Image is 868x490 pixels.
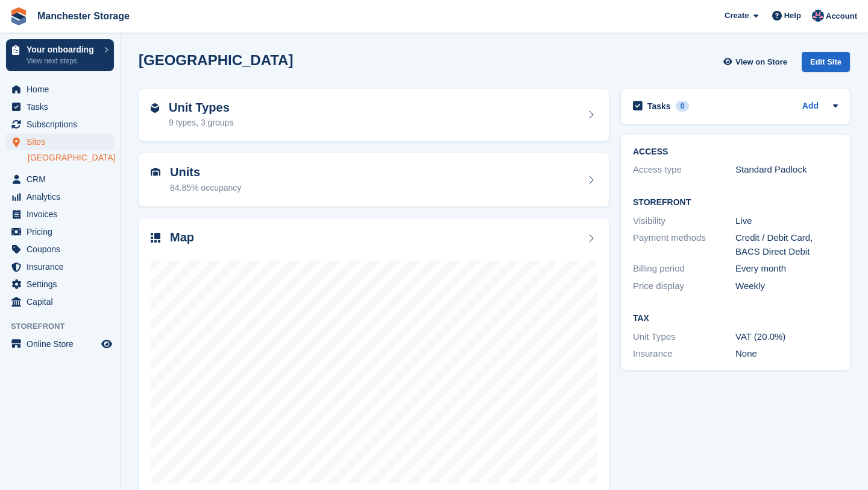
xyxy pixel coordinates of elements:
a: menu [6,258,114,275]
p: Your onboarding [27,45,98,54]
span: Tasks [27,98,99,115]
div: Payment methods [633,231,735,258]
a: Your onboarding View next steps [6,39,114,71]
h2: Units [170,165,241,179]
div: Weekly [735,279,838,293]
a: menu [6,81,114,98]
a: Add [802,100,819,113]
a: menu [6,133,114,150]
div: Visibility [633,214,735,228]
span: Capital [27,293,99,310]
a: Unit Types 9 types, 3 groups [139,89,609,142]
a: Manchester Storage [33,6,134,26]
span: Help [784,10,801,22]
div: Standard Padlock [735,163,838,177]
a: Units 84.85% occupancy [139,153,609,206]
a: Edit Site [802,52,850,77]
h2: ACCESS [633,147,838,157]
a: View on Store [722,52,792,72]
div: Price display [633,279,735,293]
div: Unit Types [633,330,735,344]
div: None [735,347,838,361]
a: menu [6,171,114,188]
div: Billing period [633,262,735,276]
span: View on Store [735,56,787,68]
span: Subscriptions [27,116,99,133]
a: menu [6,188,114,205]
a: Preview store [99,337,114,351]
a: [GEOGRAPHIC_DATA] [28,152,114,164]
span: Settings [27,276,99,293]
div: Live [735,214,838,228]
div: 0 [676,101,690,112]
h2: Tasks [647,101,671,112]
a: menu [6,206,114,223]
img: unit-icn-7be61d7bf1b0ce9d3e12c5938cc71ed9869f7b940bace4675aadf7bd6d80202e.svg [151,168,160,176]
img: map-icn-33ee37083ee616e46c38cad1a60f524a97daa1e2b2c8c0bc3eb3415660979fc1.svg [151,233,160,243]
img: unit-type-icn-2b2737a686de81e16bb02015468b77c625bbabd49415b5ef34ead5e3b44a266d.svg [151,103,159,113]
img: stora-icon-8386f47178a22dfd0bd8f6a31ec36ba5ce8667c1dd55bd0f319d3a0aa187defe.svg [10,7,28,25]
a: menu [6,116,114,133]
span: Invoices [27,206,99,223]
a: menu [6,98,114,115]
div: 9 types, 3 groups [169,116,233,129]
span: Storefront [11,320,120,332]
span: Pricing [27,223,99,240]
span: Online Store [27,336,99,352]
h2: [GEOGRAPHIC_DATA] [139,52,293,68]
p: View next steps [27,56,98,66]
h2: Unit Types [169,101,233,115]
span: CRM [27,171,99,188]
div: VAT (20.0%) [735,330,838,344]
span: Insurance [27,258,99,275]
a: menu [6,293,114,310]
span: Account [826,10,857,22]
span: Coupons [27,241,99,258]
h2: Map [170,231,194,244]
div: Access type [633,163,735,177]
a: menu [6,336,114,352]
a: menu [6,223,114,240]
a: menu [6,241,114,258]
span: Sites [27,133,99,150]
div: Every month [735,262,838,276]
span: Create [725,10,749,22]
a: menu [6,276,114,293]
h2: Storefront [633,198,838,208]
div: Credit / Debit Card, BACS Direct Debit [735,231,838,258]
h2: Tax [633,314,838,323]
div: Insurance [633,347,735,361]
div: Edit Site [802,52,850,72]
span: Analytics [27,188,99,205]
span: Home [27,81,99,98]
div: 84.85% occupancy [170,182,241,194]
